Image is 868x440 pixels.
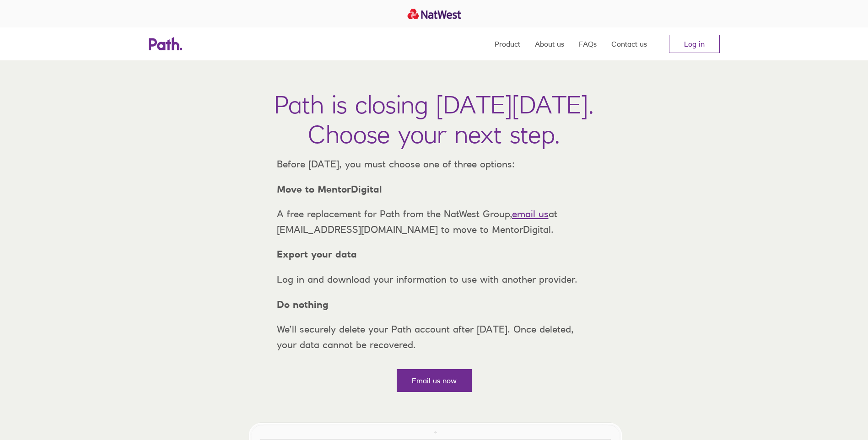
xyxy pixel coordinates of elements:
a: Contact us [611,27,647,60]
a: Email us now [397,369,472,392]
a: FAQs [579,27,597,60]
strong: Move to MentorDigital [277,183,382,195]
strong: Do nothing [277,299,329,310]
a: Log in [669,35,720,53]
p: A free replacement for Path from the NatWest Group, at [EMAIL_ADDRESS][DOMAIN_NAME] to move to Me... [270,206,599,237]
a: About us [535,27,564,60]
strong: Export your data [277,248,357,260]
h1: Path is closing [DATE][DATE]. Choose your next step. [274,90,594,149]
p: Log in and download your information to use with another provider. [270,272,599,287]
p: We’ll securely delete your Path account after [DATE]. Once deleted, your data cannot be recovered. [270,322,599,352]
a: Product [495,27,520,60]
p: Before [DATE], you must choose one of three options: [270,156,599,172]
a: email us [512,208,549,220]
